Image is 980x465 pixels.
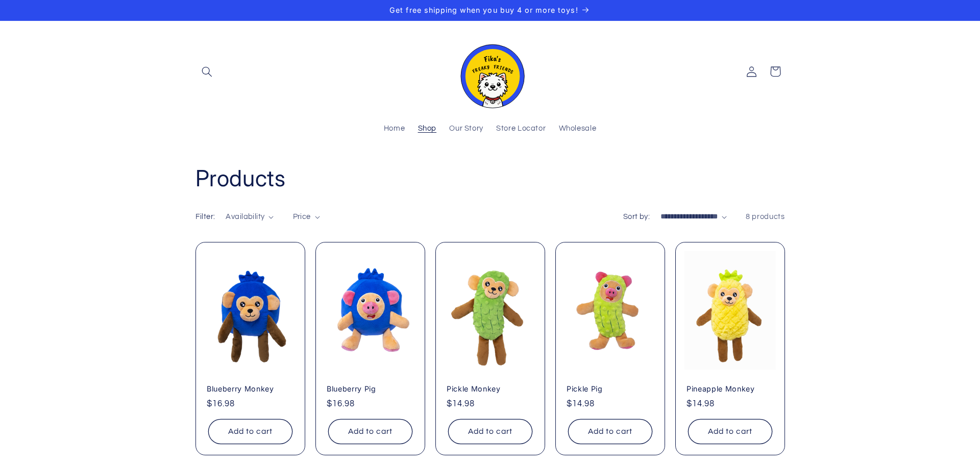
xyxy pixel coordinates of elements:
a: Store Locator [490,118,552,140]
summary: Search [195,60,219,83]
span: Wholesale [559,124,597,134]
a: Blueberry Monkey [207,384,294,394]
summary: Availability (0 selected) [226,211,274,223]
a: Blueberry Pig [327,384,414,394]
img: Fika's Freaky Friends [454,35,526,108]
a: Home [377,118,411,140]
span: Our Story [449,124,483,134]
summary: Price [293,211,320,223]
span: Availability [226,213,264,221]
label: Sort by: [623,213,650,221]
a: Pickle Pig [567,384,654,394]
a: Pickle Monkey [447,384,534,394]
span: Shop [418,124,437,134]
span: 8 products [746,213,785,221]
button: Add to cart [568,419,652,444]
a: Fika's Freaky Friends [450,31,530,112]
span: Store Locator [496,124,546,134]
h2: Filter: [195,211,215,223]
a: Wholesale [552,118,603,140]
button: Add to cart [208,419,292,444]
span: Home [384,124,405,134]
a: Pineapple Monkey [687,384,774,394]
a: Shop [411,118,443,140]
span: Price [293,213,311,221]
button: Add to cart [328,419,412,444]
a: Our Story [443,118,490,140]
button: Add to cart [688,419,772,444]
span: Get free shipping when you buy 4 or more toys! [389,6,578,14]
h1: Products [195,164,785,193]
button: Add to cart [448,419,532,444]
